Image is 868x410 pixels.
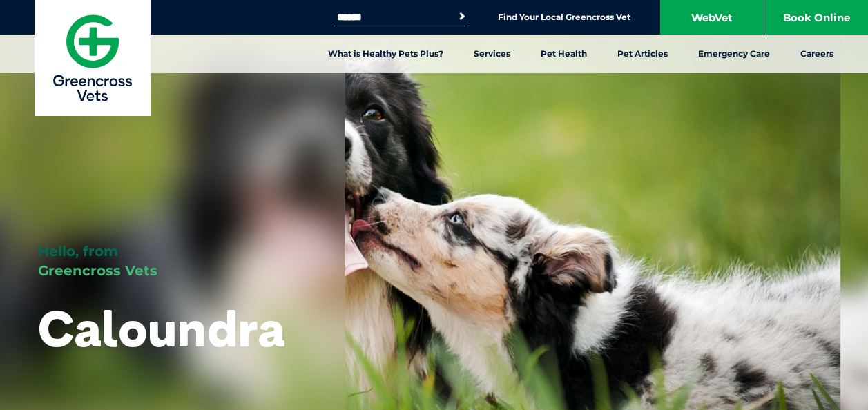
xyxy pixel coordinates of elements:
span: Greencross Vets [38,262,157,279]
a: Pet Health [525,35,602,73]
button: Search [455,10,469,23]
h1: Caloundra [38,301,285,355]
a: What is Healthy Pets Plus? [313,35,459,73]
a: Emergency Care [683,35,785,73]
span: Hello, from [38,243,118,260]
a: Find Your Local Greencross Vet [498,12,630,23]
a: Careers [785,35,849,73]
a: Services [459,35,525,73]
a: Pet Articles [602,35,683,73]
